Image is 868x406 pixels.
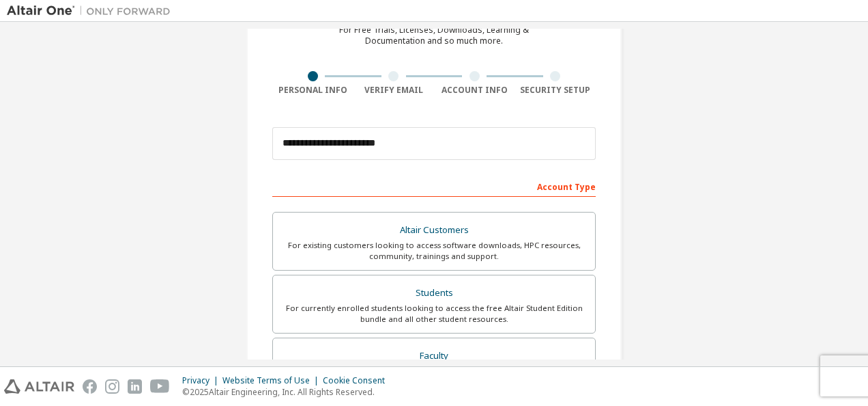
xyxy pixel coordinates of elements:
div: Students [281,284,587,303]
div: For Free Trials, Licenses, Downloads, Learning & Documentation and so much more. [339,25,529,46]
div: Website Terms of Use [222,375,323,386]
div: Cookie Consent [323,375,393,386]
img: facebook.svg [83,379,97,394]
div: Faculty [281,347,587,366]
div: Account Info [434,85,515,96]
img: instagram.svg [105,379,119,394]
div: For currently enrolled students looking to access the free Altair Student Edition bundle and all ... [281,303,587,325]
div: Personal Info [272,85,353,96]
div: Security Setup [515,85,596,96]
div: Altair Customers [281,221,587,240]
div: Privacy [182,375,222,386]
img: youtube.svg [150,379,170,394]
img: linkedin.svg [128,379,142,394]
div: Verify Email [353,85,435,96]
img: Altair One [7,4,177,18]
img: altair_logo.svg [4,379,74,394]
div: Account Type [272,175,596,197]
div: For existing customers looking to access software downloads, HPC resources, community, trainings ... [281,240,587,262]
p: © 2025 Altair Engineering, Inc. All Rights Reserved. [182,386,393,398]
